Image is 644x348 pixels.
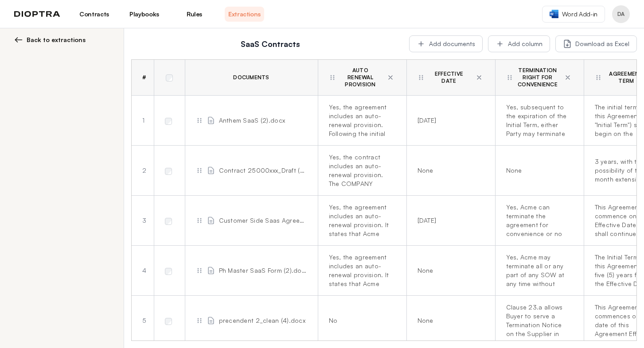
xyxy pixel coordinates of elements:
[219,216,307,225] span: Customer Side Saas Agreement.docx
[418,216,481,225] div: [DATE]
[132,246,154,296] td: 4
[132,60,154,96] th: #
[219,316,306,325] span: precendent 2_clean (4).docx
[329,253,392,288] div: Yes, the agreement includes an auto-renewal provision. It states that Acme may extend the agreeme...
[225,7,264,22] a: Extractions
[175,7,214,22] a: Rules
[562,72,573,83] button: Delete column
[385,72,396,83] button: Delete column
[542,6,605,23] a: Word Add-in
[550,10,558,18] img: word
[612,5,630,23] button: Profile menu
[506,203,570,238] div: Yes, Acme can terminate the agreement for convenience or no reason upon sixty (60) days prior wri...
[428,70,470,85] span: Effective Date
[27,35,86,44] span: Back to extractions
[14,11,60,17] img: logo
[418,116,481,125] div: [DATE]
[418,316,481,325] div: None
[132,146,154,196] td: 2
[74,7,114,22] a: Contracts
[418,166,481,175] div: None
[409,35,483,52] button: Add documents
[488,35,550,52] button: Add column
[506,166,570,175] div: None
[340,67,382,88] span: Auto Renewal Provision
[125,7,164,22] a: Playbooks
[132,296,154,346] td: 5
[329,316,392,325] div: No
[137,38,404,50] h2: SaaS Contracts
[506,303,570,338] div: Clause 23.a allows Buyer to serve a Termination Notice on the Supplier in respect of any Services...
[132,196,154,246] td: 3
[185,60,318,96] th: Documents
[219,116,285,125] span: Anthem SaaS (2).docx
[555,35,637,52] button: Download as Excel
[562,10,597,19] span: Word Add-in
[329,153,392,188] div: Yes, the contract includes an auto-renewal provision. The COMPANY reserves the right to extend th...
[506,103,570,138] div: Yes, subsequent to the expiration of the Initial Term, either Party may terminate this Agreement,...
[517,67,559,88] span: Termination Right For Convenience
[219,166,307,175] span: Contract 25000xxx_Draft (3).docx
[219,266,307,275] span: Ph Master SaaS Form (2).docx
[14,35,23,44] img: left arrow
[329,203,392,238] div: Yes, the agreement includes an auto-renewal provision. It states that Acme may renew the agreemen...
[329,103,392,138] div: Yes, the agreement includes an auto-renewal provision. Following the initial term of three years,...
[418,266,481,275] div: None
[132,96,154,146] td: 1
[14,35,113,44] button: Back to extractions
[474,72,484,83] button: Delete column
[506,253,570,288] div: Yes, Acme may terminate all or any part of any SOW at any time without cause and in its sole disc...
